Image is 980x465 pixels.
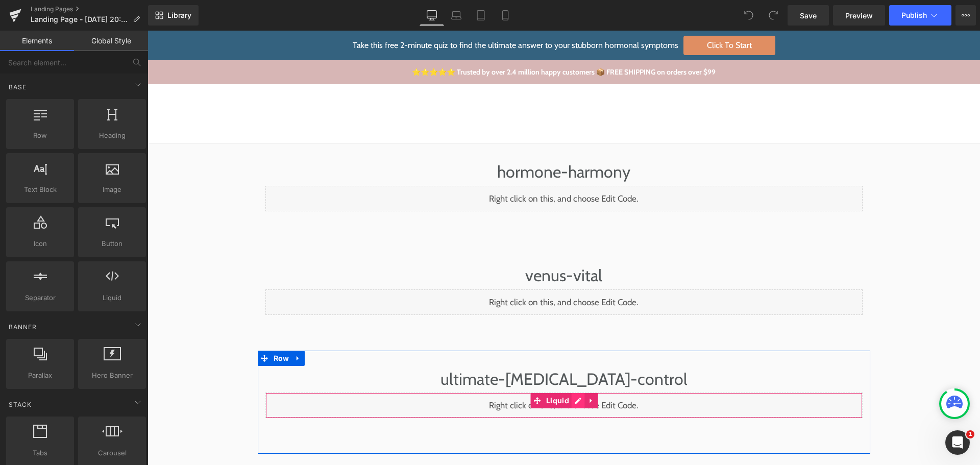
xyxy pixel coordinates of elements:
[124,320,144,335] span: Row
[469,5,493,26] a: Tablet
[8,400,33,409] span: Stack
[74,31,148,51] a: Global Style
[81,292,143,303] span: Liquid
[167,11,191,20] span: Library
[9,238,71,249] span: Icon
[81,370,143,381] span: Hero Banner
[8,82,28,92] span: Base
[889,5,951,26] button: Publish
[144,320,157,335] a: Expand / Collapse
[9,292,71,303] span: Separator
[148,5,199,26] a: New Library
[966,430,974,438] span: 1
[437,362,451,378] a: Expand / Collapse
[9,130,71,141] span: Row
[739,5,759,26] button: Undo
[763,5,783,26] button: Redo
[420,5,444,26] a: Desktop
[945,430,970,455] iframe: Intercom live chat
[9,370,71,381] span: Parallax
[901,11,927,19] span: Publish
[31,15,129,23] span: Landing Page - [DATE] 20:57:48
[9,184,71,195] span: Text Block
[264,37,568,46] a: ⭐⭐⭐⭐⭐ Trusted by over 2.4 million happy customers 📦 FREE SHIPPING on orders over $99
[118,128,715,155] h1: hormone-harmony
[118,232,715,259] h1: venus-vital
[800,10,817,21] span: Save
[81,448,143,458] span: Carousel
[8,322,38,332] span: Banner
[833,5,885,26] a: Preview
[536,5,628,25] span: Click To Start
[955,5,976,26] button: More
[118,335,715,362] h1: ultimate-[MEDICAL_DATA]-control
[81,130,143,141] span: Heading
[81,184,143,195] span: Image
[31,5,148,13] a: Landing Pages
[396,362,424,378] span: Liquid
[845,10,873,21] span: Preview
[81,238,143,249] span: Button
[444,5,469,26] a: Laptop
[493,5,518,26] a: Mobile
[9,448,71,458] span: Tabs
